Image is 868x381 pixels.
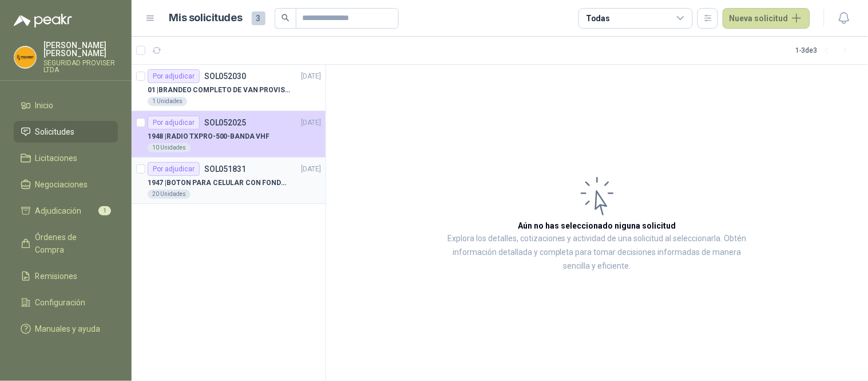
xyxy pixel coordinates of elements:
[148,178,290,188] p: 1947 | BOTON PARA CELULAR CON FONDO AMARILLO
[252,11,265,25] span: 3
[723,8,810,29] button: Nueva solicitud
[14,226,118,261] a: Órdenes de Compra
[14,46,36,68] img: Company Logo
[14,121,118,143] a: Solicitudes
[14,200,118,222] a: Adjudicación1
[204,72,246,80] p: SOL052030
[35,178,88,191] span: Negociaciones
[132,111,326,158] a: Por adjudicarSOL052025[DATE] 1948 |RADIO TXPRO-500-BANDA VHF10 Unidades
[302,164,321,175] p: [DATE]
[35,99,54,112] span: Inicio
[169,10,243,26] h1: Mis solicitudes
[282,14,290,22] span: search
[441,232,754,273] p: Explora los detalles, cotizaciones y actividad de una solicitud al seleccionarla. Obtén informaci...
[148,143,191,152] div: 10 Unidades
[148,162,200,176] div: Por adjudicar
[586,12,610,25] div: Todas
[148,97,187,106] div: 1 Unidades
[35,125,75,138] span: Solicitudes
[148,131,269,142] p: 1948 | RADIO TXPRO-500-BANDA VHF
[148,69,200,83] div: Por adjudicar
[35,152,78,164] span: Licitaciones
[14,292,118,313] a: Configuración
[14,174,118,195] a: Negociaciones
[204,119,246,127] p: SOL052025
[14,265,118,287] a: Remisiones
[43,41,118,57] p: [PERSON_NAME] [PERSON_NAME]
[35,231,107,256] span: Órdenes de Compra
[35,205,82,217] span: Adjudicación
[204,165,246,173] p: SOL051831
[35,323,101,335] span: Manuales y ayuda
[796,41,854,60] div: 1 - 3 de 3
[14,318,118,340] a: Manuales y ayuda
[14,95,118,116] a: Inicio
[302,117,321,128] p: [DATE]
[35,296,86,309] span: Configuración
[302,71,321,82] p: [DATE]
[148,85,290,96] p: 01 | BRANDEO COMPLETO DE VAN PROVISER
[43,60,118,73] p: SEGURIDAD PROVISER LTDA
[148,190,191,199] div: 20 Unidades
[518,219,676,232] h3: Aún no has seleccionado niguna solicitud
[132,158,326,204] a: Por adjudicarSOL051831[DATE] 1947 |BOTON PARA CELULAR CON FONDO AMARILLO20 Unidades
[98,206,111,215] span: 1
[148,116,200,129] div: Por adjudicar
[14,14,72,28] img: Logo peakr
[14,147,118,169] a: Licitaciones
[35,270,78,282] span: Remisiones
[132,65,326,111] a: Por adjudicarSOL052030[DATE] 01 |BRANDEO COMPLETO DE VAN PROVISER1 Unidades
